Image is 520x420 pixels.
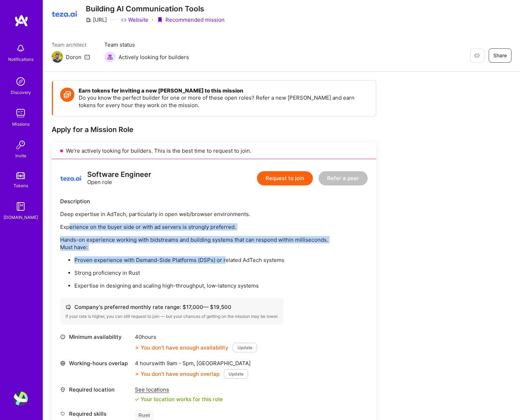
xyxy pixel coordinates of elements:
[60,88,74,102] img: Token icon
[4,214,38,221] div: [DOMAIN_NAME]
[135,397,139,401] i: icon Check
[135,386,223,393] div: See locations
[152,16,153,23] div: ·
[135,370,220,378] div: You don’t have enough overlap
[65,314,278,319] div: If your rate is higher, you can still request to join — but your chances of getting on the missio...
[157,16,225,23] div: Recommended mission
[165,360,196,367] span: 9am - 5pm ,
[14,199,28,214] img: guide book
[52,51,63,63] img: Team Architect
[60,361,65,366] i: icon World
[493,52,507,59] span: Share
[135,359,251,367] div: 4 hours with [GEOGRAPHIC_DATA]
[8,56,33,63] div: Notifications
[12,120,30,128] div: Missions
[60,411,65,416] i: icon Tag
[489,48,511,63] button: Share
[60,387,65,392] i: icon Location
[65,303,278,311] div: Company's preferred monthly rate range: $ 17,000 — $ 19,500
[86,16,107,23] div: [URL]
[257,171,313,185] button: Request to join
[65,304,71,310] i: icon Cash
[86,17,91,23] i: icon CompanyGray
[52,1,77,27] img: Company Logo
[66,53,82,61] div: Doron
[12,392,30,406] a: User Avatar
[157,17,163,23] i: icon PurpleRibbon
[74,256,368,264] p: Proven experience with Demand-Side Platforms (DSPs) or related AdTech systems
[60,334,65,340] i: icon Clock
[14,182,28,189] div: Tokens
[135,333,257,341] div: 40 hours
[14,392,28,406] img: User Avatar
[74,282,368,289] p: Expertise in designing and scaling high-throughput, low-latency systems
[52,41,90,48] span: Team architect
[233,343,257,352] button: Update
[135,344,229,351] div: You don’t have enough availability
[104,41,189,48] span: Team status
[60,410,131,418] div: Required skills
[15,152,26,159] div: Invite
[52,143,376,159] div: We’re actively looking for builders. This is the best time to request to join.
[224,369,248,379] button: Update
[135,372,139,376] i: icon CloseOrange
[86,4,225,13] h3: Building AI Communication Tools
[474,53,480,58] i: icon EyeClosed
[60,168,82,189] img: logo
[60,223,368,231] p: Experience on the buyer side or with ad servers is strongly preferred.
[60,333,131,341] div: Minimum availability
[119,53,189,61] span: Actively looking for builders
[319,171,368,185] button: Refer a peer
[11,89,31,96] div: Discovery
[121,16,148,23] a: Website
[14,14,28,27] img: logo
[74,269,368,277] p: Strong proficiency in Rust
[60,198,368,205] div: Description
[60,236,368,251] p: Hands-on experience working with bidstreams and building systems that can respond within millisec...
[60,210,368,218] p: Deep expertise in AdTech, particularly in open web/browser environments.
[84,54,90,60] i: icon Mail
[16,172,25,179] img: tokens
[79,94,369,109] p: Do you know the perfect builder for one or more of these open roles? Refer a new [PERSON_NAME] an...
[104,51,116,63] img: Actively looking for builders
[135,346,139,350] i: icon CloseOrange
[14,41,28,56] img: bell
[79,88,369,94] h4: Earn tokens for inviting a new [PERSON_NAME] to this mission
[14,138,28,152] img: Invite
[135,395,223,403] div: Your location works for this role
[87,171,151,178] div: Software Engineer
[52,125,376,134] div: Apply for a Mission Role
[87,171,151,186] div: Open role
[14,106,28,120] img: teamwork
[60,386,131,393] div: Required location
[14,74,28,89] img: discovery
[60,359,131,367] div: Working-hours overlap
